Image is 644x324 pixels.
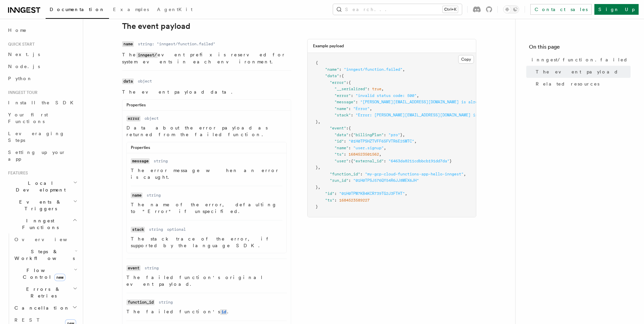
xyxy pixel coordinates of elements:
span: "data" [334,132,348,137]
dd: string: "inngest/function.failed" [138,41,215,47]
span: "01H0TPSHZTVFF6SFVTR6E25MTC" [348,139,414,144]
code: name [131,193,143,198]
a: Setting up your app [5,146,79,165]
span: Inngest tour [5,90,38,95]
span: Local Development [5,180,73,193]
span: Node.js [8,64,40,69]
span: Cancellation [12,305,70,311]
span: Examples [113,7,149,12]
span: Steps & Workflows [12,248,75,262]
code: function_id [126,300,155,305]
span: "user.signup" [353,146,384,150]
span: : [348,159,351,163]
span: "error" [330,80,346,85]
span: "data" [325,73,339,78]
span: , [464,172,466,176]
code: message [131,158,150,164]
p: The stack trace of the error, if supported by the language SDK. [131,235,282,249]
p: Data about the error payload as returned from the failed function. [126,124,287,138]
span: "error" [334,93,351,98]
span: Flow Control [12,267,74,280]
a: Documentation [46,2,109,19]
span: : [339,73,341,78]
a: Node.js [5,60,79,72]
span: "event" [330,126,346,130]
span: , [405,191,407,196]
span: true [372,87,381,91]
span: "external_id" [353,159,384,163]
a: Install the SDK [5,97,79,109]
button: Inngest Functions [5,215,79,233]
span: 1684523589227 [339,198,370,203]
span: "name" [325,67,339,72]
span: inngest/function.failed [532,56,628,63]
span: "id" [325,191,334,196]
dd: object [138,78,152,84]
a: Home [5,24,79,36]
code: id [220,309,227,315]
span: } [316,165,318,170]
span: AgentKit [157,7,193,12]
span: "01H0TPW7KB4KCR739TG2J3FTHT" [339,191,405,196]
span: : [334,198,337,203]
span: "my-gcp-cloud-functions-app-hello-inngest" [365,172,464,176]
span: , [370,106,372,111]
span: "name" [334,146,348,150]
span: Overview [14,237,84,242]
span: Events & Triggers [5,199,73,212]
span: : [334,191,337,196]
span: Related resources [536,80,599,87]
code: event [126,265,141,271]
span: } [316,204,318,209]
span: : [346,80,348,85]
span: "__serialized" [334,87,367,91]
span: "user" [334,159,348,163]
button: Toggle dark mode [503,5,519,13]
p: The name of the error, defaulting to "Error" if unspecified. [131,201,282,215]
span: : [351,113,353,117]
span: "invalid status code: 500" [356,93,417,98]
span: , [402,132,405,137]
span: "stack" [334,113,351,117]
span: { [348,126,351,130]
span: : [348,146,351,150]
span: Quick start [5,42,35,47]
code: name [122,41,134,47]
span: 1684523501562 [348,152,379,157]
span: } [449,159,452,163]
span: , [414,139,417,144]
button: Events & Triggers [5,196,79,215]
span: { [348,80,351,85]
span: Inngest Functions [5,217,72,231]
a: Related resources [533,78,631,90]
span: : [348,106,351,111]
a: Leveraging Steps [5,127,79,146]
span: "[PERSON_NAME][EMAIL_ADDRESS][DOMAIN_NAME] is already a list member. Use PUT to insert or update ... [360,100,621,104]
dd: string [145,265,159,271]
button: Copy [458,55,474,64]
span: { [316,60,318,65]
span: "pro" [388,132,400,137]
h4: On this page [529,43,631,54]
a: id [220,309,227,314]
dd: string [154,158,168,164]
a: Examples [109,2,153,18]
span: Setting up your app [8,150,66,162]
span: Documentation [50,7,105,12]
a: AgentKit [153,2,197,18]
code: data [122,78,134,84]
span: } [316,185,318,190]
span: : [351,93,353,98]
span: new [54,274,65,281]
a: Overview [12,233,79,246]
span: , [318,185,320,190]
dd: string [149,227,163,232]
button: Cancellation [12,302,79,314]
span: "run_id" [330,178,348,183]
span: "ts" [334,152,344,157]
span: , [379,152,381,157]
span: , [381,87,384,91]
span: : [346,126,348,130]
span: , [318,165,320,170]
span: , [402,67,405,72]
